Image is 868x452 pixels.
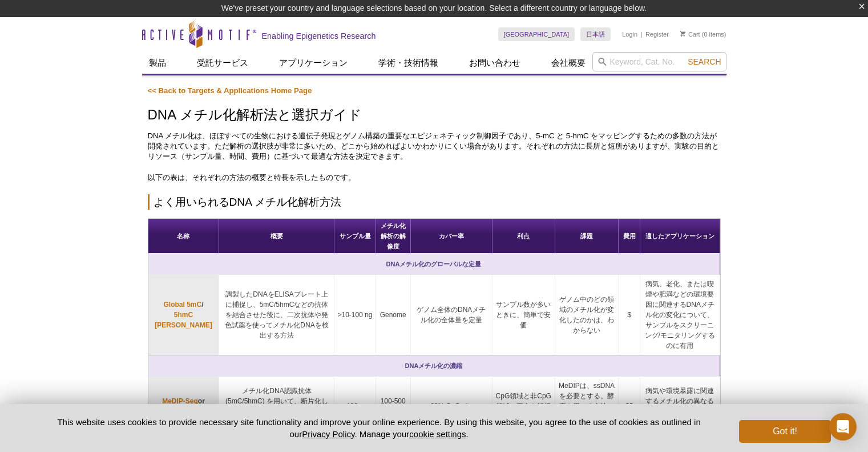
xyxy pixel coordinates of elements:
[640,275,720,355] td: 病気、老化、または喫煙や肥満などの環境要因に関連するDNAメチル化の変化について、サンプルをスクリーニング/モニタリングするのに有用
[151,310,216,330] a: 5hmC [PERSON_NAME]
[376,275,411,355] td: Genome
[580,27,611,41] a: 日本語
[640,377,720,437] td: 病気や環境暴露に関連するメチル化の異なるゲノム領域を決定する費用対効果の高い方法
[492,275,555,355] td: サンプル数が多いときに、簡単で安価
[680,31,685,37] img: Your Cart
[555,219,619,254] th: 課題
[142,52,173,74] a: 製品
[302,429,354,439] a: Privacy Policy
[684,57,724,67] button: Search
[411,219,492,254] th: カバー率
[163,299,201,310] a: Global 5mC
[492,219,555,254] th: 利点
[272,52,354,74] a: アプリケーション
[411,275,492,355] td: ゲノム全体のDNAメチル化の全体量を定量
[334,219,376,254] th: サンプル量
[148,355,720,377] th: DNAメチル化の濃縮
[645,30,669,38] a: Register
[148,254,720,275] th: DNAメチル化のグローバルな定量
[372,52,445,74] a: 学術・技術情報
[190,52,255,74] a: 受託サービス
[162,397,205,415] strong: or
[219,219,334,254] th: 概要
[739,420,830,443] button: Got it!
[555,275,619,355] td: ゲノム中のどの領域のメチル化が変化したのかは、わからない
[38,416,721,440] p: This website uses cookies to provide necessary site functionality and improve your online experie...
[151,301,216,329] strong: /
[619,377,640,437] td: $$
[492,377,555,437] td: CpG領域と非CpG領域の両方を解析可能
[148,194,721,210] h2: よく用いられるDNA メチル化解析方法
[680,27,726,41] li: (0 items)
[148,131,721,162] p: DNA メチル化は、ほぼすべての生物における遺伝子発現とゲノム構築の重要なエピジェネティック制御因子であり、5-mC と 5-hmC をマッピングするための多数の方法が開発されています。ただ解析...
[262,31,376,41] h2: Enabling Epigenetics Research
[162,396,198,406] a: MeDIP-Seq
[148,107,721,124] h1: DNA メチル化解析法と選択ガイド
[640,219,720,254] th: 適したアプリケーション
[148,86,312,95] a: << Back to Targets & Applications Home Page
[688,57,721,66] span: Search
[219,377,334,437] td: メチル化DNA認識抗体 (5mC/5hmC) を用いて、断片化したDNAからメチル化したDNAを免疫沈降し、シーケンスを行う方法
[592,52,726,71] input: Keyword, Cat. No.
[148,219,220,254] th: 名称
[829,413,857,441] div: Open Intercom Messenger
[462,52,527,74] a: お問い合わせ
[680,30,700,38] a: Cart
[376,377,411,437] td: 100-500 bp
[544,52,592,74] a: 会社概要
[498,27,575,41] a: [GEOGRAPHIC_DATA]
[555,377,619,437] td: MeDIPは、ssDNAを必要とする。酵素を用いる方法に比べてバックグラウンドが高い
[219,275,334,355] td: 調製したDNAをELISAプレート上に捕捉し、5mC/5hmCなどの抗体を結合させた後に、二次抗体や発色試薬を使ってメチル化DNAを検出する方法
[619,275,640,355] td: $
[619,219,640,254] th: 費用
[334,275,376,355] td: >10‑100 ng
[409,429,466,439] button: cookie settings
[148,173,721,183] p: 以下の表は、それぞれの方法の概要と特長を示したものです。
[411,377,492,437] td: ~88% CpG sites
[334,377,376,437] td: >100 ng
[622,30,637,38] a: Login
[376,219,411,254] th: メチル化解析の解像度
[641,27,643,41] li: |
